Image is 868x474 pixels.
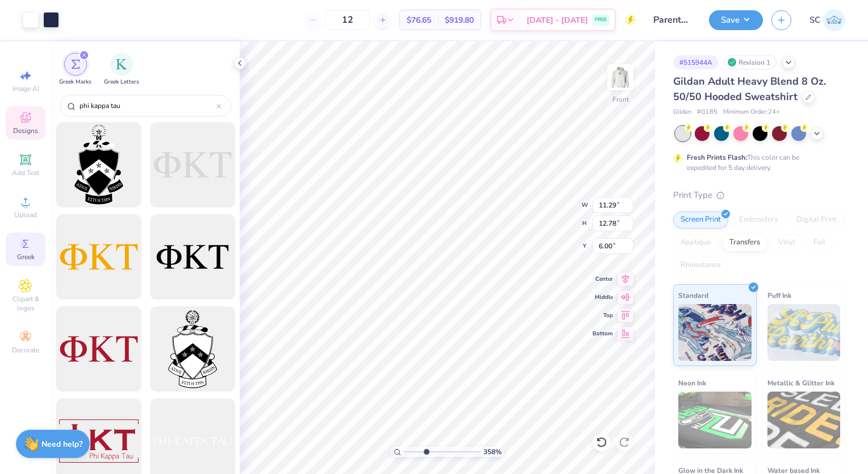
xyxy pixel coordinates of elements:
[592,293,613,301] span: Middle
[78,100,216,111] input: Try "Alpha"
[809,14,820,27] span: SC
[609,66,632,89] img: Front
[678,392,752,448] img: Neon Ink
[13,126,38,135] span: Designs
[445,14,474,26] span: $919.80
[723,107,780,117] span: Minimum Order: 24 +
[592,275,613,283] span: Center
[767,377,834,389] span: Metallic & Glitter Ink
[59,53,91,86] div: filter for Greek Marks
[806,234,833,251] div: Foil
[697,107,717,117] span: # G185
[767,304,841,361] img: Puff Ink
[14,210,37,219] span: Upload
[71,60,80,69] img: Greek Marks Image
[789,211,844,228] div: Digital Print
[732,211,786,228] div: Embroidery
[673,211,728,228] div: Screen Print
[645,9,700,31] input: Untitled Design
[104,78,139,86] span: Greek Letters
[673,234,719,251] div: Applique
[678,304,752,361] img: Standard
[104,53,139,86] button: filter button
[17,252,35,261] span: Greek
[595,16,607,24] span: FREE
[823,9,845,31] img: Sadie Case
[612,94,629,105] div: Front
[59,53,91,86] button: filter button
[6,294,45,313] span: Clipart & logos
[592,311,613,319] span: Top
[527,14,588,26] span: [DATE] - [DATE]
[709,10,763,30] button: Save
[116,59,127,70] img: Greek Letters Image
[673,74,826,103] span: Gildan Adult Heavy Blend 8 Oz. 50/50 Hooded Sweatshirt
[724,55,777,69] div: Revision 1
[809,9,845,31] a: SC
[687,153,747,162] strong: Fresh Prints Flash:
[678,289,708,301] span: Standard
[41,439,82,450] strong: Need help?
[407,14,431,26] span: $76.65
[483,447,502,457] span: 358 %
[104,53,139,86] div: filter for Greek Letters
[687,152,827,173] div: This color can be expedited for 5 day delivery.
[722,234,767,251] div: Transfers
[771,234,803,251] div: Vinyl
[673,55,719,69] div: # 515944A
[325,10,370,30] input: – –
[678,377,706,389] span: Neon Ink
[673,107,691,117] span: Gildan
[12,168,39,177] span: Add Text
[767,392,841,448] img: Metallic & Glitter Ink
[767,289,791,301] span: Puff Ink
[12,84,39,93] span: Image AI
[673,189,845,202] div: Print Type
[673,257,728,274] div: Rhinestones
[592,330,613,338] span: Bottom
[59,78,91,86] span: Greek Marks
[12,346,39,355] span: Decorate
